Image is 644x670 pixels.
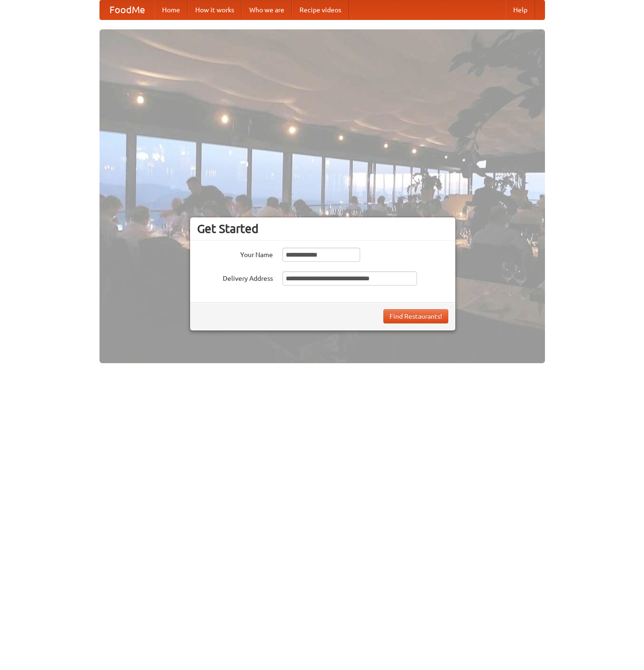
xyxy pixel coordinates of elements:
label: Your Name [197,248,273,259]
a: How it works [188,0,242,19]
a: Who we are [242,0,292,19]
h3: Get Started [197,222,448,236]
a: Help [506,0,535,19]
button: Find Restaurants! [383,309,448,323]
a: Recipe videos [292,0,349,19]
a: FoodMe [100,0,154,19]
a: Home [154,0,188,19]
label: Delivery Address [197,271,273,283]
